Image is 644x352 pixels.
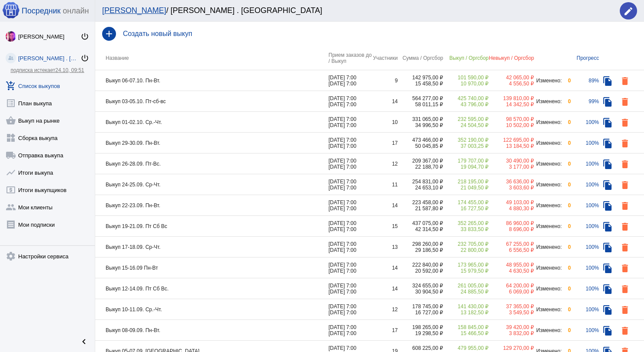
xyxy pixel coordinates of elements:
div: 24 504,50 ₽ [443,122,489,128]
div: 67 255,00 ₽ [489,241,534,247]
a: подписка истекает24.10, 09:51 [10,67,84,73]
td: 100% [571,133,599,153]
div: 24 653,10 ₽ [398,185,443,191]
div: 16 727,50 ₽ [443,205,489,212]
div: 198 265,00 ₽ [398,324,443,330]
div: 3 177,00 ₽ [489,164,534,170]
div: 352 190,00 ₽ [443,137,489,143]
td: 89% [571,70,599,91]
td: 14 [372,278,398,299]
h4: Создать новый выкуп [123,30,637,38]
td: Выкуп 19-21.09. Пт Сб Вс [95,216,328,237]
div: 50 045,85 ₽ [398,143,443,149]
span: онлайн [63,7,89,16]
td: 10 [372,112,398,133]
mat-icon: widgets [6,133,16,143]
td: 15 [372,216,398,237]
div: 352 265,00 ₽ [443,220,489,226]
mat-icon: file_copy [602,284,613,294]
div: 13 184,50 ₽ [489,143,534,149]
mat-icon: file_copy [602,97,613,107]
div: 3 832,00 ₽ [489,330,534,336]
div: Изменено: [534,119,562,125]
div: 43 796,00 ₽ [443,101,489,108]
td: 100% [571,153,599,174]
div: 30 904,50 ₽ [398,289,443,295]
td: [DATE] 7:00 [DATE] 7:00 [328,278,372,299]
div: 86 960,00 ₽ [489,220,534,226]
td: 100% [571,257,599,278]
div: Изменено: [534,306,562,313]
div: 473 466,00 ₽ [398,137,443,143]
mat-icon: file_copy [602,117,613,128]
div: 22 188,70 ₽ [398,164,443,170]
span: Посредник [22,7,61,16]
mat-icon: delete [620,284,630,294]
a: [PERSON_NAME] [102,6,166,15]
div: 0 [562,327,571,333]
th: Название [95,46,328,70]
div: 8 696,00 ₽ [489,226,534,232]
mat-icon: file_copy [602,242,613,253]
div: 4 880,30 ₽ [489,205,534,212]
td: Выкуп 15-16.09 Пн-Вт [95,257,328,278]
div: 209 367,00 ₽ [398,158,443,164]
div: 178 745,00 ₽ [398,303,443,310]
div: 37 003,25 ₽ [443,143,489,149]
td: [DATE] 7:00 [DATE] 7:00 [328,91,372,112]
td: 100% [571,299,599,320]
div: 254 831,00 ₽ [398,179,443,185]
td: 100% [571,278,599,299]
img: apple-icon-60x60.png [2,1,19,19]
mat-icon: delete [620,180,630,190]
div: 139 810,00 ₽ [489,95,534,101]
mat-icon: delete [620,263,630,274]
div: Изменено: [534,286,562,292]
mat-icon: delete [620,242,630,253]
mat-icon: file_copy [602,180,613,190]
td: [DATE] 7:00 [DATE] 7:00 [328,299,372,320]
div: 0 [562,223,571,229]
td: 9 [372,70,398,91]
div: 39 420,00 ₽ [489,324,534,330]
div: 58 011,15 ₽ [398,101,443,108]
mat-icon: edit [623,6,634,16]
div: 21 587,80 ₽ [398,205,443,212]
div: 298 260,00 ₽ [398,241,443,247]
td: 100% [571,174,599,195]
div: 0 [562,202,571,209]
div: 15 979,50 ₽ [443,268,489,274]
mat-icon: delete [620,222,630,232]
div: 479 955,00 ₽ [443,345,489,351]
div: 34 996,50 ₽ [398,122,443,128]
div: 0 [562,78,571,84]
div: 222 840,00 ₽ [398,262,443,268]
div: Изменено: [534,182,562,188]
td: Выкуп 01-02.10. Ср.-Чт. [95,112,328,133]
mat-icon: delete [620,159,630,169]
th: Выкуп / Оргсбор [443,46,489,70]
div: 437 075,00 ₽ [398,220,443,226]
div: 22 800,00 ₽ [443,247,489,253]
td: 11 [372,174,398,195]
div: 16 727,00 ₽ [398,310,443,316]
mat-icon: delete [620,97,630,107]
div: 261 005,00 ₽ [443,283,489,289]
div: 142 975,00 ₽ [398,75,443,81]
div: 20 592,00 ₽ [398,268,443,274]
td: [DATE] 7:00 [DATE] 7:00 [328,237,372,257]
mat-icon: delete [620,76,630,86]
td: Выкуп 29-30.09. Пн-Вт. [95,133,328,153]
img: community_200.png [6,53,16,63]
mat-icon: group [6,202,16,212]
mat-icon: delete [620,305,630,315]
div: 0 [562,98,571,104]
div: [PERSON_NAME] . [GEOGRAPHIC_DATA] [18,55,80,62]
div: 0 [562,306,571,313]
mat-icon: show_chart [6,167,16,178]
div: 122 695,00 ₽ [489,137,534,143]
div: 13 182,50 ₽ [443,310,489,316]
td: [DATE] 7:00 [DATE] 7:00 [328,195,372,216]
td: 12 [372,299,398,320]
td: [DATE] 7:00 [DATE] 7:00 [328,174,372,195]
